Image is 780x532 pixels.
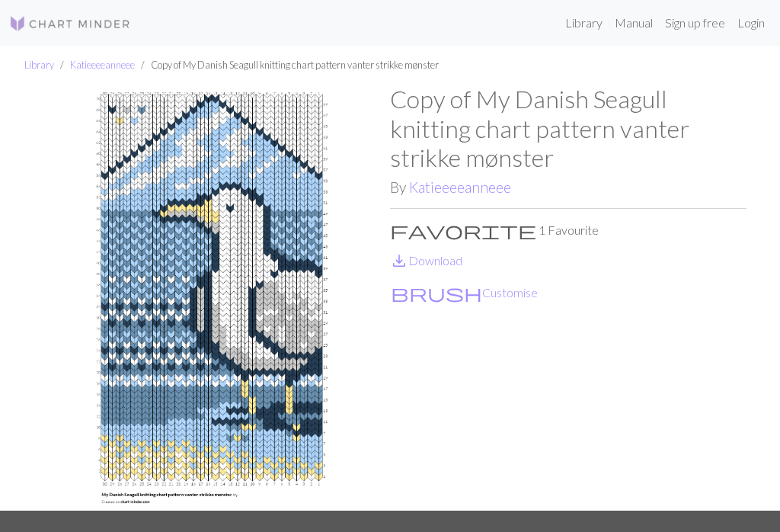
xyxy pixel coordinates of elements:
[390,221,746,239] p: 1 Favourite
[34,85,390,510] img: My Danish Seagull knitting chart pattern vanter strikke mønster
[390,250,408,271] span: save_alt
[390,221,536,239] i: Favourite
[390,252,408,270] i: Download
[70,59,135,71] a: Katieeeeanneee
[390,85,746,172] h1: Copy of My Danish Seagull knitting chart pattern vanter strikke mønster
[9,14,131,33] img: Logo
[390,220,536,241] span: favorite
[390,283,539,303] button: CustomiseCustomise
[24,59,54,71] a: Library
[409,178,511,196] a: Katieeeeanneee
[391,284,482,302] i: Customise
[731,8,771,38] a: Login
[559,8,609,38] a: Library
[609,8,659,38] a: Manual
[659,8,731,38] a: Sign up free
[391,282,482,303] span: brush
[135,58,439,72] li: Copy of My Danish Seagull knitting chart pattern vanter strikke mønster
[390,178,746,196] h2: By
[390,253,462,268] a: DownloadDownload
